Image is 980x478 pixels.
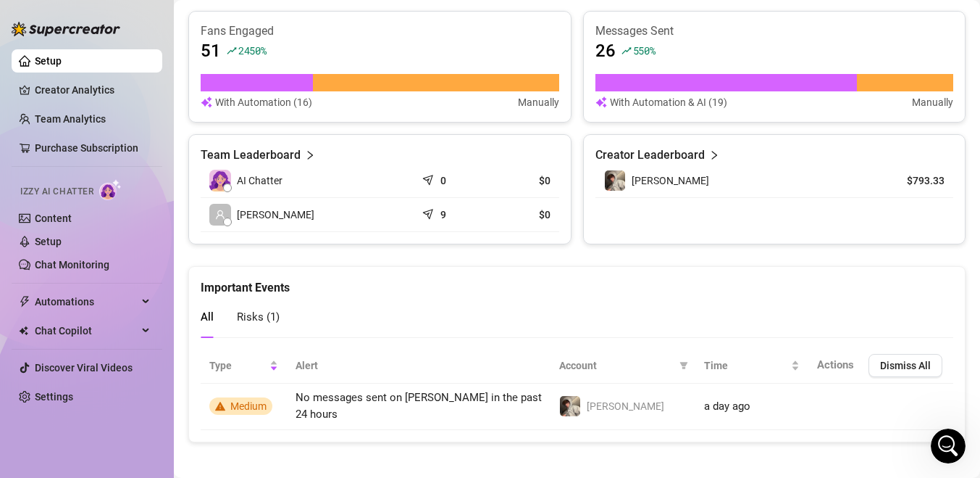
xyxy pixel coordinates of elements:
[172,23,201,52] img: Profile image for Ella
[201,94,212,110] img: svg%3e
[868,354,942,377] button: Dismiss All
[29,103,261,152] p: Hi [PERSON_NAME] 👋
[99,179,122,200] img: AI Chatter
[29,28,142,51] img: logo
[704,400,750,413] span: a day ago
[633,44,656,57] span: 550 %
[201,147,301,164] article: Team Leaderboard
[35,55,62,67] a: Setup
[19,296,30,308] span: thunderbolt
[91,244,133,259] div: • 2h ago
[912,94,953,110] article: Manually
[201,267,953,297] div: Important Events
[35,236,62,247] a: Setup
[879,173,945,188] article: $793.33
[30,229,59,258] img: Profile image for Amit
[35,362,133,374] a: Discover Viral Videos
[296,391,542,421] span: No messages sent on [PERSON_NAME] in the past 24 hours
[215,210,225,220] span: user
[880,360,931,371] span: Dismiss All
[35,213,72,224] a: Content
[35,391,73,403] a: Settings
[305,147,315,164] span: right
[931,429,966,463] iframe: Intercom live chat
[15,279,275,381] img: Super Mass, Dark Mode, Message Library & Bump Improvements
[215,401,225,411] span: warning
[595,39,616,62] article: 26
[440,173,446,188] article: 0
[64,244,88,259] div: Amit
[209,170,231,191] img: izzy-ai-chatter-avatar-DDCN_rTZ.svg
[237,310,280,324] span: Risks ( 1 )
[587,400,664,412] span: [PERSON_NAME]
[595,147,705,164] article: Creator Leaderboard
[145,345,217,403] button: Help
[12,22,120,36] img: logo-BBDzfeDw.svg
[422,205,437,220] span: send
[621,46,632,56] span: rise
[215,94,312,110] article: With Automation (16)
[287,348,550,384] th: Alert
[201,23,559,39] article: Fans Engaged
[695,348,808,384] th: Time
[518,94,559,110] article: Manually
[709,147,719,164] span: right
[238,44,267,57] span: 2450 %
[595,23,954,39] article: Messages Sent
[817,358,854,371] span: Actions
[560,396,580,416] img: Reece
[201,39,221,62] article: 51
[595,94,607,110] img: svg%3e
[19,326,28,336] img: Chat Copilot
[237,207,314,223] span: [PERSON_NAME]
[440,207,446,222] article: 9
[230,400,267,412] span: Medium
[496,173,550,188] article: $0
[201,348,287,384] th: Type
[200,23,229,52] img: Profile image for Giselle
[209,358,267,374] span: Type
[64,230,197,242] span: Thank you, let me know :)
[35,290,138,313] span: Automations
[35,78,151,102] a: Creator Analytics
[704,358,788,374] span: Time
[30,207,260,223] div: Recent message
[84,381,134,391] span: Messages
[35,319,138,342] span: Chat Copilot
[227,46,237,56] span: rise
[610,94,727,110] article: With Automation & AI (19)
[677,355,691,376] span: filter
[15,217,275,271] div: Profile image for AmitThank you, let me know :)Amit•2h ago
[240,381,267,391] span: News
[632,175,709,186] span: [PERSON_NAME]
[29,152,261,177] p: How can we help?
[20,185,93,199] span: Izzy AI Chatter
[496,207,550,222] article: $0
[422,171,437,186] span: send
[14,195,275,271] div: Recent messageProfile image for AmitThank you, let me know :)Amit•2h ago
[217,345,290,403] button: News
[20,381,52,391] span: Home
[72,345,145,403] button: Messages
[201,310,214,324] span: All
[605,170,625,191] img: Reece
[559,358,674,374] span: Account
[35,259,109,271] a: Chat Monitoring
[35,142,138,154] a: Purchase Subscription
[679,361,688,370] span: filter
[35,113,106,125] a: Team Analytics
[237,173,282,189] span: AI Chatter
[227,23,256,52] div: Profile image for Nir
[169,381,193,391] span: Help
